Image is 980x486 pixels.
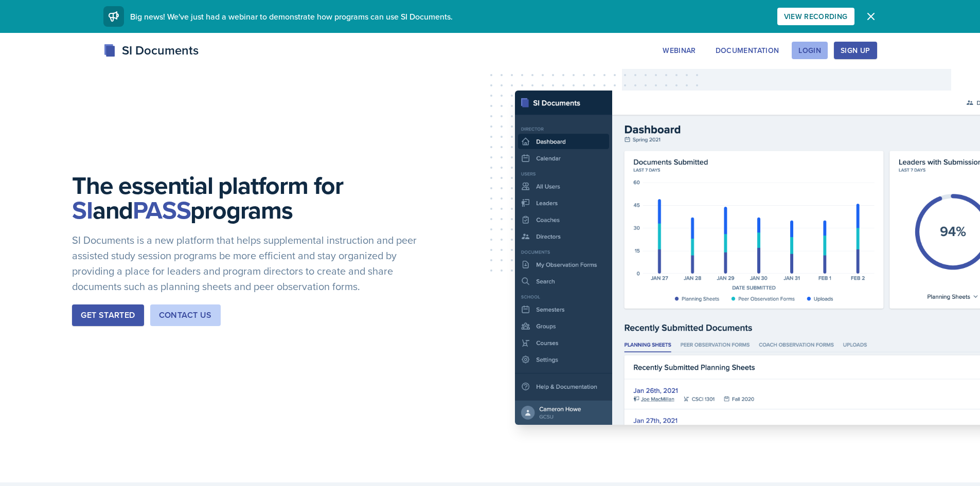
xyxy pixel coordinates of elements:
div: Contact Us [159,309,212,321]
div: Sign Up [841,46,870,55]
div: Documentation [716,46,779,55]
div: Get Started [81,309,135,321]
button: Webinar [656,42,702,59]
div: SI Documents [103,41,199,60]
button: View Recording [777,8,854,25]
button: Documentation [709,42,786,59]
div: Webinar [663,46,696,55]
span: Big news! We've just had a webinar to demonstrate how programs can use SI Documents. [130,11,453,22]
div: Login [798,46,821,55]
button: Sign Up [834,42,877,59]
button: Login [792,42,828,59]
button: Get Started [72,304,144,326]
button: Contact Us [150,304,221,326]
div: View Recording [784,12,848,21]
